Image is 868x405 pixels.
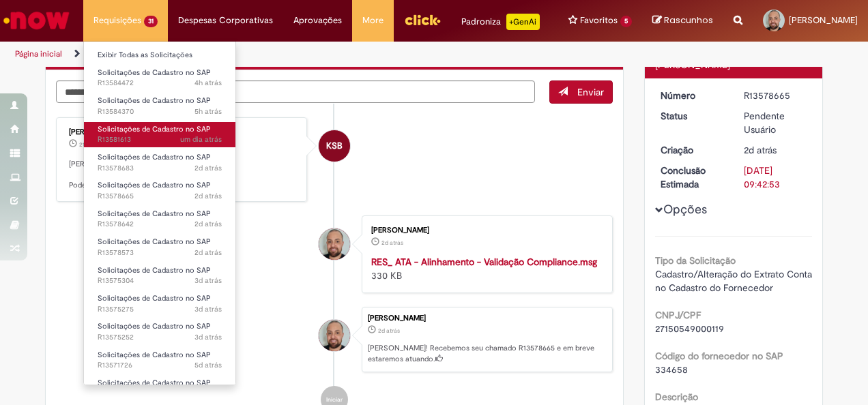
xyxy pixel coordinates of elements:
a: Aberto R13584370 : Solicitações de Cadastro no SAP [84,93,235,119]
span: 2d atrás [381,239,403,247]
span: R13571726 [98,360,222,371]
span: Despesas Corporativas [178,14,273,27]
div: [PERSON_NAME] [368,314,605,322]
span: Solicitações de Cadastro no SAP [98,67,211,78]
div: [PERSON_NAME] [69,128,296,136]
p: +GenAi [506,14,540,30]
span: 2d atrás [378,327,400,335]
span: Solicitações de Cadastro no SAP [98,209,211,219]
div: Padroniza [461,14,540,30]
span: Solicitações de Cadastro no SAP [98,180,211,190]
button: Enviar [549,80,613,104]
a: RES_ ATA - Alinhamento - Validação Compliance.msg [371,256,597,268]
span: R13575275 [98,304,222,315]
span: 5 [620,16,632,27]
dt: Conclusão Estimada [650,164,734,191]
b: Código do fornecedor no SAP [655,350,783,362]
span: R13578573 [98,247,222,258]
span: Requisições [93,14,141,27]
div: 330 KB [371,255,598,282]
span: Rascunhos [664,14,713,27]
div: R13578665 [744,89,807,102]
time: 30/09/2025 17:12:08 [79,140,103,149]
dt: Status [650,109,734,123]
dt: Criação [650,143,734,157]
span: 31 [144,16,158,27]
a: Exibir Todas as Solicitações [84,48,235,63]
time: 29/09/2025 17:38:17 [194,219,222,229]
span: 21h atrás [79,140,103,149]
time: 29/09/2025 17:42:51 [194,191,222,201]
time: 29/09/2025 17:27:18 [194,247,222,258]
span: More [362,14,384,27]
li: Pedro Rosa de Moraes [56,307,613,372]
span: 334658 [655,363,688,376]
textarea: Digite sua mensagem aqui... [56,80,535,103]
span: Solicitações de Cadastro no SAP [98,237,211,247]
a: Rascunhos [652,14,713,27]
time: 29/09/2025 09:27:34 [194,275,222,286]
span: 3d atrás [194,332,222,342]
span: Aprovações [293,14,342,27]
span: R13575304 [98,275,222,286]
a: Aberto R13584472 : Solicitações de Cadastro no SAP [84,65,235,91]
ul: Trilhas de página [10,42,568,67]
time: 29/09/2025 17:45:31 [194,163,222,173]
span: R13575252 [98,332,222,343]
span: um dia atrás [180,134,222,145]
span: 2d atrás [194,163,222,173]
span: R13581613 [98,134,222,145]
span: R13578665 [98,191,222,202]
span: 2d atrás [194,247,222,258]
b: Descrição [655,391,698,403]
a: Aberto R13571685 : Solicitações de Cadastro no SAP [84,376,235,401]
b: CNPJ/CPF [655,309,701,321]
time: 01/10/2025 09:29:56 [194,78,222,88]
span: 2d atrás [194,219,222,229]
a: Aberto R13578642 : Solicitações de Cadastro no SAP [84,207,235,232]
a: Aberto R13571726 : Solicitações de Cadastro no SAP [84,348,235,373]
span: Solicitações de Cadastro no SAP [98,350,211,360]
span: 2d atrás [194,191,222,201]
ul: Requisições [83,41,236,385]
div: [PERSON_NAME] [371,226,598,235]
span: Enviar [577,86,604,98]
a: Aberto R13578665 : Solicitações de Cadastro no SAP [84,178,235,203]
a: Aberto R13575252 : Solicitações de Cadastro no SAP [84,319,235,344]
time: 26/09/2025 16:44:57 [194,360,222,370]
a: Aberto R13578573 : Solicitações de Cadastro no SAP [84,235,235,260]
span: 5d atrás [194,360,222,370]
time: 29/09/2025 09:21:12 [194,332,222,342]
img: click_logo_yellow_360x200.png [404,10,441,30]
span: [PERSON_NAME] [789,14,858,26]
p: [PERSON_NAME]! Recebemos seu chamado R13578665 e em breve estaremos atuando. [368,343,605,364]
span: 3d atrás [194,304,222,314]
span: R13578642 [98,219,222,230]
div: Karina Santos Barboza [319,130,350,162]
span: 2d atrás [744,144,777,156]
a: Aberto R13581613 : Solicitações de Cadastro no SAP [84,122,235,147]
span: Solicitações de Cadastro no SAP [98,378,211,388]
div: Pedro Rosa de Moraes [319,228,350,260]
div: 29/09/2025 17:42:50 [744,143,807,157]
span: Solicitações de Cadastro no SAP [98,321,211,331]
a: Aberto R13578683 : Solicitações de Cadastro no SAP [84,150,235,175]
a: Aberto R13575275 : Solicitações de Cadastro no SAP [84,291,235,316]
span: 4h atrás [194,78,222,88]
time: 29/09/2025 17:42:27 [381,239,403,247]
span: Solicitações de Cadastro no SAP [98,95,211,106]
span: Solicitações de Cadastro no SAP [98,293,211,303]
span: Solicitações de Cadastro no SAP [98,152,211,162]
span: Cadastro/Alteração do Extrato Conta no Cadastro do Fornecedor [655,268,815,294]
a: Aberto R13575304 : Solicitações de Cadastro no SAP [84,263,235,288]
time: 30/09/2025 13:51:38 [180,134,222,145]
time: 01/10/2025 09:13:59 [194,106,222,117]
span: Solicitações de Cadastro no SAP [98,265,211,275]
span: KSB [326,130,343,162]
div: Pedro Rosa de Moraes [319,320,350,351]
span: Solicitações de Cadastro no SAP [98,124,211,134]
span: 3d atrás [194,275,222,286]
b: Tipo da Solicitação [655,254,736,267]
img: ServiceNow [1,7,72,34]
